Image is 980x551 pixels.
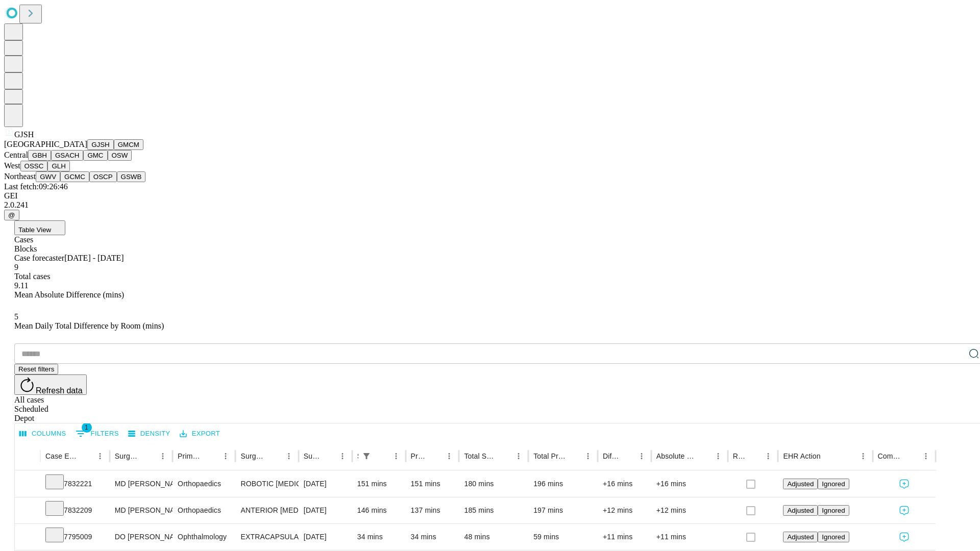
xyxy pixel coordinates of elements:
[108,150,132,161] button: OSW
[656,524,723,550] div: +11 mins
[14,263,18,271] span: 9
[818,479,849,489] button: Ignored
[51,150,83,161] button: GSACH
[4,151,28,159] span: Central
[17,426,69,442] button: Select columns
[4,172,36,181] span: Northeast
[178,497,230,523] div: Orthopaedics
[87,139,114,150] button: GJSH
[89,171,117,182] button: OSCP
[14,364,58,374] button: Reset filters
[656,471,723,497] div: +16 mins
[14,312,18,321] span: 5
[115,497,167,523] div: MD [PERSON_NAME] [PERSON_NAME]
[335,449,350,463] button: Menu
[115,524,167,550] div: DO [PERSON_NAME]
[114,139,143,150] button: GMCM
[581,449,595,463] button: Menu
[822,507,845,514] span: Ignored
[818,532,849,542] button: Ignored
[14,374,87,395] button: Refresh data
[304,471,347,497] div: [DATE]
[267,449,282,463] button: Sort
[20,502,35,520] button: Expand
[79,449,93,463] button: Sort
[783,479,818,489] button: Adjusted
[304,524,347,550] div: [DATE]
[822,533,845,541] span: Ignored
[464,497,523,523] div: 185 mins
[178,452,203,460] div: Primary Service
[14,290,124,299] span: Mean Absolute Difference (mins)
[697,449,711,463] button: Sort
[82,422,92,433] span: 1
[20,529,35,546] button: Expand
[240,452,266,460] div: Surgery Name
[93,449,107,463] button: Menu
[787,480,814,488] span: Adjusted
[761,449,775,463] button: Menu
[464,452,496,460] div: Total Scheduled Duration
[603,471,646,497] div: +16 mins
[45,452,78,460] div: Case Epic Id
[904,449,919,463] button: Sort
[603,497,646,523] div: +12 mins
[389,449,403,463] button: Menu
[141,449,156,463] button: Sort
[411,497,454,523] div: 137 mins
[28,150,51,161] button: GBH
[218,449,233,463] button: Menu
[357,452,358,460] div: Scheduled In Room Duration
[783,532,818,542] button: Adjusted
[115,452,140,460] div: Surgeon Name
[919,449,933,463] button: Menu
[14,272,50,281] span: Total cases
[711,449,725,463] button: Menu
[357,471,401,497] div: 151 mins
[117,171,146,182] button: GSWB
[442,449,456,463] button: Menu
[177,426,223,442] button: Export
[533,471,593,497] div: 196 mins
[411,452,427,460] div: Predicted In Room Duration
[47,161,69,171] button: GLH
[4,191,976,201] div: GEI
[533,497,593,523] div: 197 mins
[8,211,15,219] span: @
[357,524,401,550] div: 34 mins
[156,449,170,463] button: Menu
[240,471,293,497] div: ROBOTIC [MEDICAL_DATA] KNEE TOTAL
[464,524,523,550] div: 48 mins
[14,220,65,235] button: Table View
[359,449,374,463] div: 1 active filter
[818,505,849,516] button: Ignored
[4,201,976,210] div: 2.0.241
[603,524,646,550] div: +11 mins
[511,449,526,463] button: Menu
[733,452,746,460] div: Resolved in EHR
[783,505,818,516] button: Adjusted
[36,386,83,395] span: Refresh data
[787,533,814,541] span: Adjusted
[14,281,28,290] span: 9.11
[4,161,20,170] span: West
[14,130,34,139] span: GJSH
[533,452,566,460] div: Total Predicted Duration
[428,449,442,463] button: Sort
[178,471,230,497] div: Orthopaedics
[18,365,54,373] span: Reset filters
[822,449,836,463] button: Sort
[45,471,105,497] div: 7832221
[411,524,454,550] div: 34 mins
[60,171,89,182] button: GCMC
[282,449,296,463] button: Menu
[45,497,105,523] div: 7832209
[126,426,173,442] button: Density
[14,254,64,262] span: Case forecaster
[20,161,48,171] button: OSSC
[204,449,218,463] button: Sort
[533,524,593,550] div: 59 mins
[240,524,293,550] div: EXTRACAPSULAR CATARACT REMOVAL WITH [MEDICAL_DATA]
[304,452,320,460] div: Surgery Date
[240,497,293,523] div: ANTERIOR [MEDICAL_DATA] TOTAL HIP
